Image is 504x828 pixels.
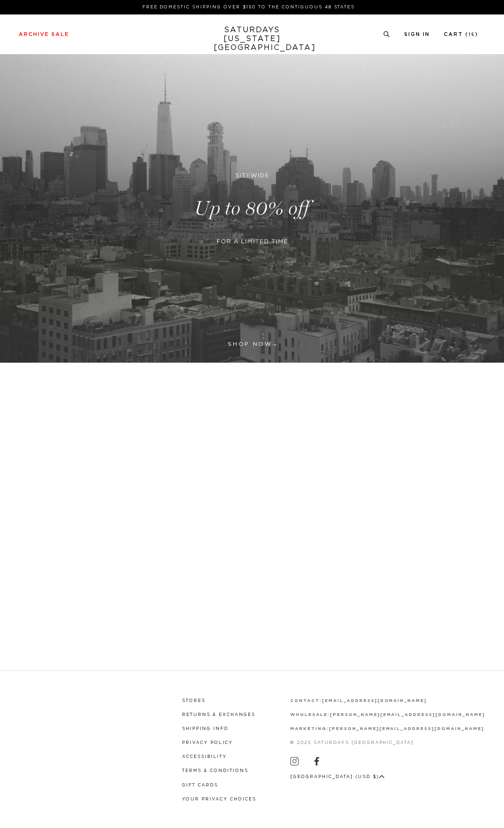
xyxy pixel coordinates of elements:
p: © 2025 Saturdays [GEOGRAPHIC_DATA] [290,739,485,746]
a: Shipping Info [182,727,229,731]
a: [PERSON_NAME][EMAIL_ADDRESS][DOMAIN_NAME] [329,727,484,731]
a: Cart (15) [444,32,478,37]
p: FREE DOMESTIC SHIPPING OVER $150 TO THE CONTIGUOUS 48 STATES [22,4,475,11]
strong: wholesale: [290,713,330,717]
a: Sign In [404,32,430,37]
a: Accessibility [182,755,227,759]
a: Privacy Policy [182,741,233,745]
a: SATURDAYS[US_STATE][GEOGRAPHIC_DATA] [214,26,291,52]
strong: contact: [290,699,322,703]
strong: marketing: [290,727,329,731]
a: Gift Cards [182,783,218,787]
a: Archive Sale [19,32,69,37]
a: Returns & Exchanges [182,713,255,717]
a: Terms & Conditions [182,769,248,773]
a: [EMAIL_ADDRESS][DOMAIN_NAME] [322,699,427,703]
a: Stores [182,699,205,703]
small: 15 [469,33,475,37]
a: Your privacy choices [182,797,256,801]
a: [PERSON_NAME][EMAIL_ADDRESS][DOMAIN_NAME] [330,713,485,717]
button: [GEOGRAPHIC_DATA] (USD $) [290,773,385,780]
